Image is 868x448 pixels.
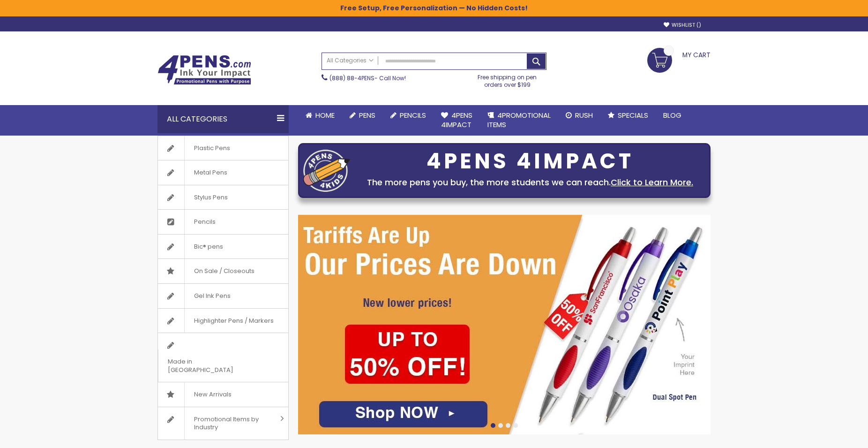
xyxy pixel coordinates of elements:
[618,110,648,120] span: Specials
[158,210,288,234] a: Pencils
[441,110,472,129] span: 4Pens 4impact
[400,110,426,120] span: Pencils
[383,105,434,126] a: Pencils
[298,105,342,126] a: Home
[184,235,232,259] span: Bic® pens
[158,185,288,210] a: Stylus Pens
[355,176,705,189] div: The more pens you buy, the more students we can reach.
[158,160,288,185] a: Metal Pens
[480,105,558,136] a: 4PROMOTIONALITEMS
[184,382,241,407] span: New Arrivals
[184,185,237,210] span: Stylus Pens
[303,149,350,192] img: four_pen_logo.png
[558,105,600,126] a: Rush
[184,136,239,160] span: Plastic Pens
[184,160,237,185] span: Metal Pens
[158,259,288,283] a: On Sale / Closeouts
[184,259,264,283] span: On Sale / Closeouts
[355,152,705,171] div: 4PENS 4IMPACT
[656,105,689,126] a: Blog
[158,333,288,382] a: Made in [GEOGRAPHIC_DATA]
[158,309,288,333] a: Highlighter Pens / Markers
[575,110,593,120] span: Rush
[184,309,283,333] span: Highlighter Pens / Markers
[327,57,374,64] span: All Categories
[663,110,681,120] span: Blog
[342,105,383,126] a: Pens
[158,382,288,407] a: New Arrivals
[158,349,265,382] span: Made in [GEOGRAPHIC_DATA]
[664,22,701,29] a: Wishlist
[158,136,288,160] a: Plastic Pens
[611,176,693,188] a: Click to Learn More.
[468,70,547,89] div: Free shipping on pen orders over $199
[600,105,656,126] a: Specials
[315,110,335,120] span: Home
[434,105,480,136] a: 4Pens4impact
[158,235,288,259] a: Bic® pens
[157,55,251,85] img: 4Pens Custom Pens and Promotional Products
[184,210,225,234] span: Pencils
[487,110,551,129] span: 4PROMOTIONAL ITEMS
[298,215,711,434] img: /cheap-promotional-products.html
[322,53,378,68] a: All Categories
[157,105,289,133] div: All Categories
[359,110,375,120] span: Pens
[158,284,288,308] a: Gel Ink Pens
[329,74,406,82] span: - Call Now!
[158,407,288,440] a: Promotional Items by Industry
[184,407,277,440] span: Promotional Items by Industry
[329,74,374,82] a: (888) 88-4PENS
[184,284,240,308] span: Gel Ink Pens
